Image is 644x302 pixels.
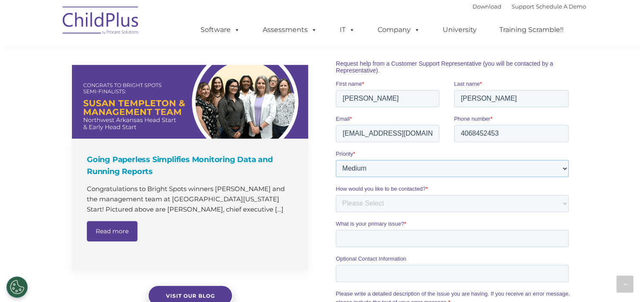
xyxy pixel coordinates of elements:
a: Company [369,21,429,38]
font: | [472,3,586,10]
a: Schedule A Demo [536,3,586,10]
a: Training Scramble!! [491,21,572,38]
a: IT [331,21,364,38]
span: Visit our blog [166,293,215,299]
a: Support [512,3,534,10]
a: Software [192,21,249,38]
a: University [434,21,485,38]
p: Congratulations to Bright Spots winners [PERSON_NAME] and the management team at [GEOGRAPHIC_DATA... [87,184,295,215]
a: Read more [87,221,137,241]
a: Download [472,3,501,10]
img: ChildPlus by Procare Solutions [58,0,143,43]
h4: Going Paperless Simplifies Monitoring Data and Running Reports [87,154,295,177]
a: Assessments [254,21,326,38]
